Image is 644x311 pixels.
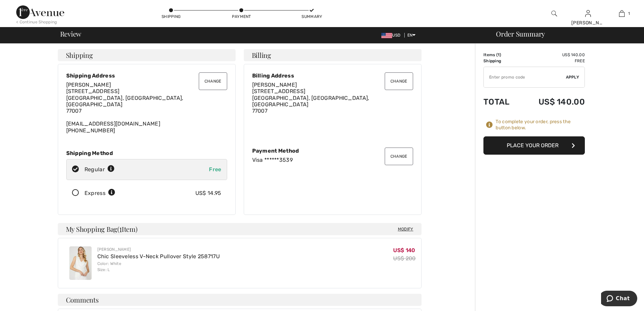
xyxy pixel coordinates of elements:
[393,247,415,253] span: US$ 140
[407,33,416,38] span: EN
[85,165,115,174] div: Regular
[58,223,422,235] h4: My Shopping Bag
[551,9,557,18] img: search the website
[585,10,591,17] a: Sign In
[16,5,64,19] img: 1ère Avenue
[628,10,630,17] span: 1
[85,189,115,197] div: Express
[483,58,520,64] td: Shipping
[58,294,422,306] h4: Comments
[498,52,500,57] span: 1
[66,82,111,88] span: [PERSON_NAME]
[69,246,92,280] img: Chic Sleeveless V-Neck Pullover Style 258717U
[195,189,221,197] div: US$ 14.95
[488,30,640,37] div: Order Summary
[97,253,220,260] a: Chic Sleeveless V-Neck Pullover Style 258717U
[60,30,81,37] span: Review
[393,255,415,262] s: US$ 200
[97,246,220,252] div: [PERSON_NAME]
[398,226,413,232] span: Modify
[302,14,322,20] div: Summary
[566,74,579,80] span: Apply
[605,9,638,18] a: 1
[571,19,604,26] div: [PERSON_NAME]
[483,52,520,58] td: Items ( )
[483,90,520,113] td: Total
[484,67,566,87] input: Promo code
[381,33,392,38] img: US Dollar
[252,52,271,59] span: Billing
[619,9,625,18] img: My Bag
[119,224,122,233] span: 1
[97,261,220,273] div: Color: White Size: L
[117,224,137,234] span: ( Item)
[381,33,403,38] span: USD
[520,52,585,58] td: US$ 140.00
[601,291,637,308] iframe: Opens a widget where you can chat to one of our agents
[252,82,297,88] span: [PERSON_NAME]
[66,52,93,59] span: Shipping
[66,88,184,114] span: [STREET_ADDRESS] [GEOGRAPHIC_DATA], [GEOGRAPHIC_DATA], [GEOGRAPHIC_DATA] 77007
[520,90,585,113] td: US$ 140.00
[496,119,585,131] div: To complete your order, press the button below.
[66,150,227,156] div: Shipping Method
[66,82,227,134] div: [EMAIL_ADDRESS][DOMAIN_NAME] [PHONE_NUMBER]
[585,9,591,18] img: My Info
[161,14,181,20] div: Shipping
[520,58,585,64] td: Free
[199,72,227,90] button: Change
[252,148,413,154] div: Payment Method
[252,72,413,79] div: Billing Address
[209,166,221,173] span: Free
[66,72,227,79] div: Shipping Address
[385,148,413,165] button: Change
[16,19,57,25] div: < Continue Shopping
[385,72,413,90] button: Change
[231,14,252,20] div: Payment
[483,136,585,155] button: Place Your Order
[252,88,369,114] span: [STREET_ADDRESS] [GEOGRAPHIC_DATA], [GEOGRAPHIC_DATA], [GEOGRAPHIC_DATA] 77007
